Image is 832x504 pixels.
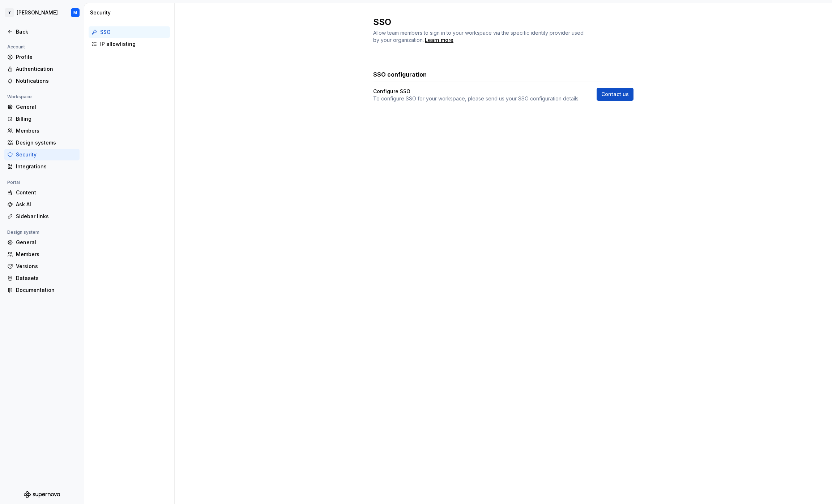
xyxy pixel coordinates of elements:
[5,8,14,17] div: Y
[425,36,453,44] a: Learn more
[4,199,80,210] a: Ask AI
[4,249,80,260] a: Members
[4,43,28,51] div: Account
[16,151,77,158] div: Security
[4,161,80,172] a: Integrations
[16,275,77,282] div: Datasets
[100,29,167,36] div: SSO
[4,187,80,198] a: Content
[4,237,80,248] a: General
[4,92,35,101] div: Workspace
[90,9,171,16] div: Security
[16,163,77,170] div: Integrations
[4,51,80,63] a: Profile
[16,77,77,85] div: Notifications
[73,10,77,16] div: M
[4,113,80,125] a: Billing
[16,251,77,258] div: Members
[4,26,80,38] a: Back
[4,272,80,284] a: Datasets
[373,16,625,28] h2: SSO
[16,201,77,208] div: Ask AI
[373,30,585,43] span: Allow team members to sign in to your workspace via the specific identity provider used by your o...
[4,63,80,75] a: Authentication
[373,95,580,102] p: To configure SSO for your workspace, please send us your SSO configuration details.
[597,88,633,101] a: Contact us
[89,38,170,50] a: IP allowlisting
[16,139,77,146] div: Design systems
[16,213,77,220] div: Sidebar links
[100,40,167,48] div: IP allowlisting
[4,137,80,148] a: Design systems
[24,491,60,498] svg: Supernova Logo
[89,26,170,38] a: SSO
[16,189,77,196] div: Content
[16,65,77,73] div: Authentication
[4,228,42,237] div: Design system
[16,53,77,61] div: Profile
[17,9,58,16] div: [PERSON_NAME]
[16,115,77,122] div: Billing
[16,103,77,111] div: General
[373,88,410,95] h4: Configure SSO
[424,38,455,43] span: .
[16,127,77,134] div: Members
[4,75,80,87] a: Notifications
[4,178,23,187] div: Portal
[373,70,427,79] h3: SSO configuration
[4,260,80,272] a: Versions
[4,125,80,137] a: Members
[4,211,80,222] a: Sidebar links
[16,239,77,246] div: General
[16,287,77,294] div: Documentation
[16,28,77,35] div: Back
[4,101,80,113] a: General
[16,263,77,270] div: Versions
[4,149,80,160] a: Security
[601,91,629,98] span: Contact us
[1,5,82,21] button: Y[PERSON_NAME]M
[4,284,80,296] a: Documentation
